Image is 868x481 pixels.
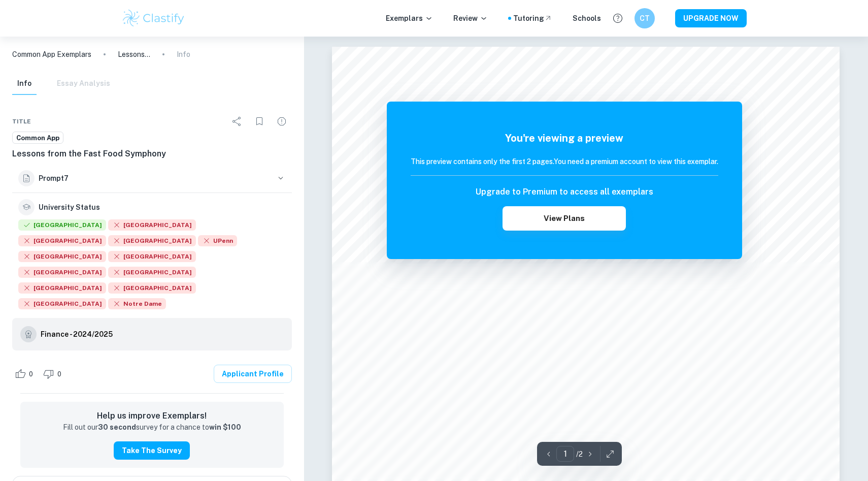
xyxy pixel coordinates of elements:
div: Dislike [41,366,67,382]
span: [GEOGRAPHIC_DATA] [18,251,106,262]
h5: You're viewing a preview [411,131,718,146]
button: View Plans [503,206,625,231]
button: Take the Survey [114,441,190,460]
span: UPenn [198,235,237,246]
a: Applicant Profile [214,365,292,383]
span: [GEOGRAPHIC_DATA] [18,282,106,294]
h6: Upgrade to Premium to access all exemplars [476,186,653,198]
p: Info [177,49,190,60]
span: [GEOGRAPHIC_DATA] [18,235,106,246]
span: [GEOGRAPHIC_DATA] [108,267,196,278]
h6: Prompt 7 [39,173,272,184]
a: Common App [12,132,63,144]
div: Report issue [272,111,292,132]
img: Clastify logo [121,8,186,28]
div: Rejected: Stanford University [18,235,106,249]
button: Help and Feedback [609,10,626,27]
h6: Lessons from the Fast Food Symphony [12,148,292,160]
p: Lessons from the Fast Food Symphony [118,49,150,60]
a: Finance - 2024/2025 [41,326,113,342]
a: Schools [573,13,601,24]
a: Tutoring [513,13,552,24]
div: Accepted: Emory University [18,219,106,233]
button: UPGRADE NOW [675,9,747,27]
div: Rejected: Brown University [18,282,106,296]
div: Rejected: Georgetown University [18,298,106,312]
span: 0 [52,369,67,379]
div: Rejected: University of Notre Dame [108,298,166,312]
p: Exemplars [386,13,433,24]
p: / 2 [576,448,583,460]
div: Rejected: University of California, Berkeley [108,235,196,249]
strong: win $100 [209,423,241,431]
p: Fill out our survey for a chance to [63,422,241,433]
span: [GEOGRAPHIC_DATA] [18,298,106,309]
div: Rejected: University of California, Los Angeles [108,267,196,280]
div: Rejected: Harvard University [108,219,196,233]
span: [GEOGRAPHIC_DATA] [108,251,196,262]
button: Info [12,73,37,95]
h6: Finance - 2024/2025 [41,329,113,340]
div: Rejected: Columbia University [18,267,106,280]
span: [GEOGRAPHIC_DATA] [18,219,106,231]
h6: University Status [39,202,100,213]
div: Share [227,111,247,132]
span: Common App [13,133,63,143]
div: Rejected: University of Pennsylvania [198,235,237,249]
div: Rejected: Dartmouth College [108,282,196,296]
span: 0 [23,369,39,379]
span: Title [12,117,31,126]
span: [GEOGRAPHIC_DATA] [108,235,196,246]
strong: 30 second [98,423,136,431]
span: [GEOGRAPHIC_DATA] [18,267,106,278]
span: [GEOGRAPHIC_DATA] [108,219,196,231]
span: [GEOGRAPHIC_DATA] [108,282,196,294]
button: CT [635,8,655,28]
div: Rejected: Princeton University [108,251,196,265]
p: Review [453,13,488,24]
a: Common App Exemplars [12,49,91,60]
span: Notre Dame [108,298,166,309]
h6: This preview contains only the first 2 pages. You need a premium account to view this exemplar. [411,156,718,167]
div: Like [12,366,39,382]
button: Prompt7 [12,164,292,193]
div: Bookmark [249,111,270,132]
div: Rejected: Cornell University [18,251,106,265]
h6: Help us improve Exemplars! [28,410,276,422]
h6: CT [639,13,651,24]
